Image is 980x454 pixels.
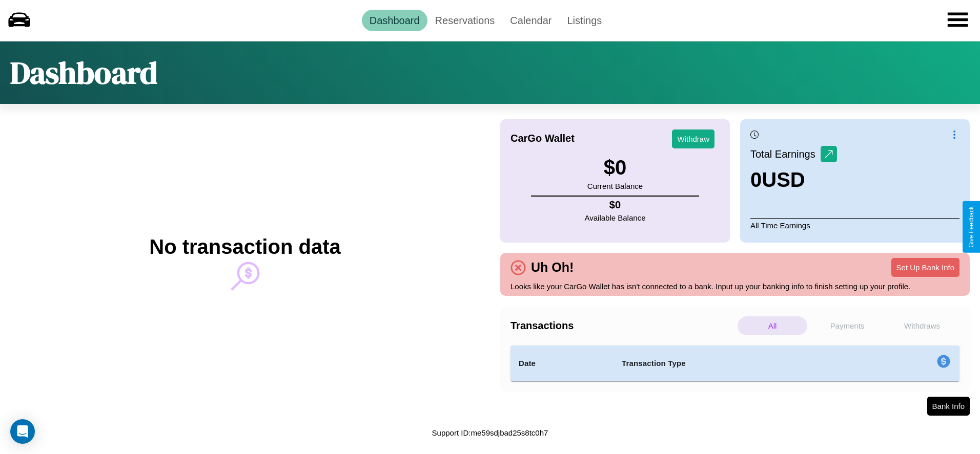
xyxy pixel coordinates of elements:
[362,10,427,31] a: Dashboard
[672,129,714,148] button: Withdraw
[622,357,853,370] h4: Transaction Type
[511,279,959,293] p: Looks like your CarGo Wallet has isn't connected to a bank. Input up your banking info to finish ...
[750,145,821,163] p: Total Earnings
[427,10,503,31] a: Reservations
[502,10,559,31] a: Calendar
[738,316,807,335] p: All
[812,316,882,335] p: Payments
[149,235,340,258] h2: No transaction data
[559,10,609,31] a: Listings
[511,345,959,381] table: simple table
[511,320,735,332] h4: Transactions
[432,426,548,440] p: Support ID: me59sdjbad25s8tc0h7
[511,133,575,144] h4: CarGo Wallet
[927,397,970,416] button: Bank Info
[585,211,646,225] p: Available Balance
[526,260,579,275] h4: Uh Oh!
[585,199,646,211] h4: $ 0
[887,316,957,335] p: Withdraws
[10,52,157,94] h1: Dashboard
[968,206,975,248] div: Give Feedback
[750,218,959,232] p: All Time Earnings
[587,179,643,193] p: Current Balance
[10,419,35,444] div: Open Intercom Messenger
[750,168,837,191] h3: 0 USD
[891,258,959,277] button: Set Up Bank Info
[587,156,643,179] h3: $ 0
[519,357,605,370] h4: Date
